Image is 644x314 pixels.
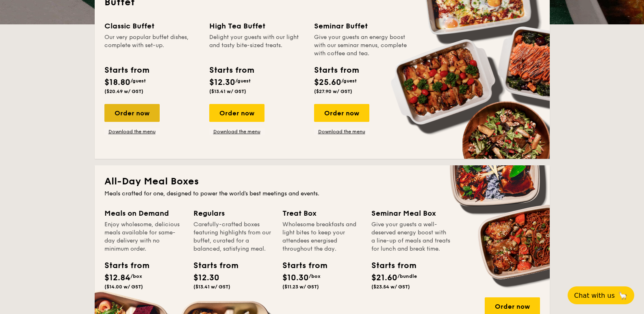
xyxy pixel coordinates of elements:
[371,260,408,272] div: Starts from
[209,89,246,94] span: ($13.41 w/ GST)
[209,128,265,135] a: Download the menu
[104,273,130,283] span: $12.84
[104,33,199,58] div: Our very popular buffet dishes, complete with set-up.
[104,78,130,87] span: $18.80
[104,175,540,188] h2: All-Day Meal Boxes
[282,284,319,290] span: ($11.23 w/ GST)
[314,20,409,32] div: Seminar Buffet
[309,273,321,279] span: /box
[209,64,254,76] div: Starts from
[314,78,341,87] span: $25.60
[282,208,362,219] div: Treat Box
[209,104,265,122] div: Order now
[314,128,369,135] a: Download the menu
[209,33,304,58] div: Delight your guests with our light and tasty bite-sized treats.
[371,221,451,253] div: Give your guests a well-deserved energy boost with a line-up of meals and treats for lunch and br...
[235,78,251,84] span: /guest
[130,78,146,84] span: /guest
[104,260,141,272] div: Starts from
[282,260,319,272] div: Starts from
[397,273,417,279] span: /bundle
[282,273,309,283] span: $10.30
[314,89,352,94] span: ($27.90 w/ GST)
[193,221,273,253] div: Carefully-crafted boxes featuring highlights from our buffet, curated for a balanced, satisfying ...
[282,221,362,253] div: Wholesome breakfasts and light bites to keep your attendees energised throughout the day.
[104,284,143,290] span: ($14.00 w/ GST)
[568,286,634,304] button: Chat with us🦙
[371,284,410,290] span: ($23.54 w/ GST)
[574,292,615,299] span: Chat with us
[314,104,369,122] div: Order now
[371,208,451,219] div: Seminar Meal Box
[314,33,409,58] div: Give your guests an energy boost with our seminar menus, complete with coffee and tea.
[193,273,219,283] span: $12.30
[193,260,230,272] div: Starts from
[341,78,357,84] span: /guest
[314,64,358,76] div: Starts from
[209,78,235,87] span: $12.30
[104,208,184,219] div: Meals on Demand
[104,128,160,135] a: Download the menu
[618,291,628,300] span: 🦙
[104,89,143,94] span: ($20.49 w/ GST)
[130,273,142,279] span: /box
[209,20,304,32] div: High Tea Buffet
[371,273,397,283] span: $21.60
[104,190,540,198] div: Meals crafted for one, designed to power the world's best meetings and events.
[193,208,273,219] div: Regulars
[104,221,184,253] div: Enjoy wholesome, delicious meals available for same-day delivery with no minimum order.
[104,20,199,32] div: Classic Buffet
[193,284,230,290] span: ($13.41 w/ GST)
[104,104,160,122] div: Order now
[104,64,149,76] div: Starts from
